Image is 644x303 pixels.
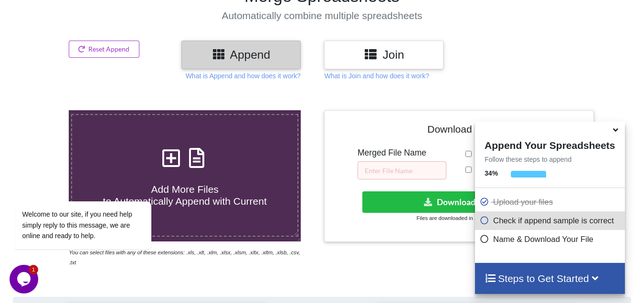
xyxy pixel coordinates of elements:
[480,196,622,208] p: Upload your files
[331,117,587,145] h4: Download File
[485,272,615,284] h4: Steps to Get Started
[331,48,436,62] h3: Join
[362,191,554,213] button: Download File
[480,215,622,227] p: Check if append sample is correct
[324,71,429,81] p: What is Join and how does it work?
[472,166,560,175] span: Add Source File Names
[417,215,502,221] small: Files are downloaded in .xlsx format
[475,155,624,164] p: Follow these steps to append
[186,71,301,81] p: What is Append and how does it work?
[69,250,300,265] i: You can select files with any of these extensions: .xls, .xlt, .xlm, .xlsx, .xlsm, .xltx, .xltm, ...
[358,161,446,179] input: Enter File Name
[480,233,622,245] p: Name & Download Your File
[69,41,139,58] button: Reset Append
[358,148,446,158] h5: Merged File Name
[472,150,545,159] span: Remove Duplicates
[485,169,498,177] b: 34 %
[475,137,624,151] h4: Append Your Spreadsheets
[10,115,181,260] iframe: chat widget
[103,184,267,207] span: Add More Files to Automatically Append with Current
[10,265,40,293] iframe: chat widget
[189,48,294,62] h3: Append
